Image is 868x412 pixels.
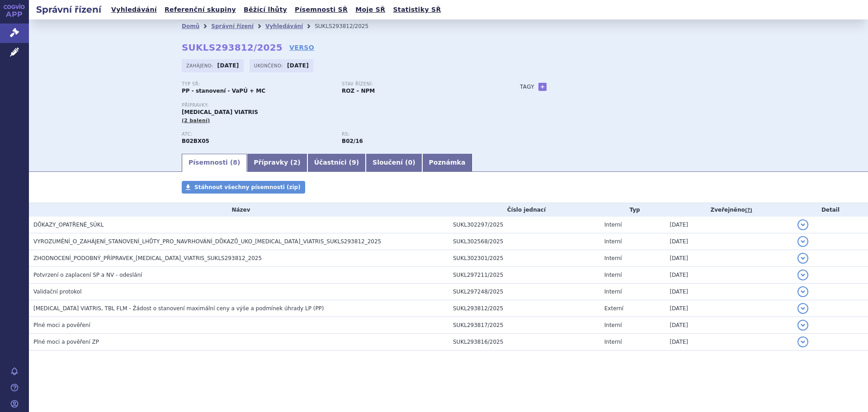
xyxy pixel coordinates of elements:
span: Interní [604,238,622,245]
a: Moje SŘ [353,4,388,16]
h2: Správní řízení [29,3,108,16]
td: [DATE] [665,267,793,284]
span: (2 balení) [182,118,210,123]
a: + [538,83,547,91]
span: Stáhnout všechny písemnosti (zip) [194,184,301,190]
button: detail [797,303,808,314]
button: detail [797,253,808,264]
button: detail [797,320,808,331]
td: SUKL297211/2025 [448,267,600,284]
a: Správní řízení [211,23,254,29]
p: ATC: [182,132,333,137]
a: Domů [182,23,199,29]
a: Statistiky SŘ [390,4,443,16]
strong: [DATE] [287,62,309,69]
a: Písemnosti (8) [182,154,247,172]
span: 0 [408,159,412,166]
a: Stáhnout všechny písemnosti (zip) [182,181,305,194]
span: Interní [604,255,622,261]
a: Běžící lhůty [241,4,290,16]
td: SUKL293812/2025 [448,300,600,317]
td: [DATE] [665,284,793,300]
th: Zveřejněno [665,203,793,217]
button: detail [797,236,808,247]
a: Poznámka [422,154,472,172]
td: SUKL302568/2025 [448,233,600,250]
a: VERSO [289,43,314,52]
td: SUKL293817/2025 [448,317,600,334]
strong: ROZ – NPM [342,88,375,94]
span: Plné moci a pověření [33,322,90,328]
span: ZHODNOCENÍ_PODOBNÝ_PŘÍPRAVEK_ELTROMBOPAG_VIATRIS_SUKLS293812_2025 [33,255,262,261]
span: Interní [604,272,622,278]
p: RS: [342,132,493,137]
span: Interní [604,339,622,345]
p: Typ SŘ: [182,81,333,87]
th: Číslo jednací [448,203,600,217]
td: [DATE] [665,317,793,334]
a: Účastníci (9) [307,154,366,172]
abbr: (?) [745,207,752,213]
strong: SUKLS293812/2025 [182,42,283,53]
span: Plné moci a pověření ZP [33,339,99,345]
a: Sloučení (0) [366,154,422,172]
td: [DATE] [665,250,793,267]
strong: romiplostim a eltrombopag [342,138,363,144]
td: SUKL293816/2025 [448,334,600,350]
li: SUKLS293812/2025 [315,19,380,33]
td: [DATE] [665,300,793,317]
span: [MEDICAL_DATA] VIATRIS [182,109,258,115]
th: Název [29,203,448,217]
h3: Tagy [520,81,534,92]
span: Interní [604,222,622,228]
td: [DATE] [665,233,793,250]
span: Interní [604,322,622,328]
p: Stav řízení: [342,81,493,87]
button: detail [797,286,808,297]
strong: PP - stanovení - VaPÚ + MC [182,88,265,94]
a: Přípravky (2) [247,154,307,172]
span: Ukončeno: [254,62,285,69]
strong: ELTROMBOPAG [182,138,209,144]
span: VYROZUMĚNÍ_O_ZAHÁJENÍ_STANOVENÍ_LHŮTY_PRO_NAVRHOVÁNÍ_DŮKAZŮ_UKO_ELTROMBOPAG_VIATRIS_SUKLS293812_2025 [33,238,381,245]
td: SUKL302297/2025 [448,217,600,233]
span: 2 [293,159,298,166]
a: Vyhledávání [108,4,160,16]
span: DŮKAZY_OPATŘENÉ_SÚKL [33,222,104,228]
span: 8 [233,159,237,166]
span: Zahájeno: [186,62,215,69]
span: Validační protokol [33,289,82,295]
p: Přípravky: [182,103,502,108]
th: Typ [600,203,665,217]
td: [DATE] [665,334,793,350]
td: SUKL302301/2025 [448,250,600,267]
button: detail [797,336,808,347]
td: SUKL297248/2025 [448,284,600,300]
button: detail [797,270,808,280]
td: [DATE] [665,217,793,233]
span: Potvrzení o zaplacení SP a NV - odeslání [33,272,142,278]
a: Referenční skupiny [162,4,239,16]
span: Externí [604,305,623,312]
strong: [DATE] [217,62,239,69]
th: Detail [793,203,868,217]
a: Písemnosti SŘ [292,4,350,16]
span: 9 [352,159,356,166]
a: Vyhledávání [265,23,303,29]
span: Interní [604,289,622,295]
button: detail [797,219,808,230]
span: ELTROMBOPAG VIATRIS, TBL FLM - Žádost o stanovení maximální ceny a výše a podmínek úhrady LP (PP) [33,305,324,312]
